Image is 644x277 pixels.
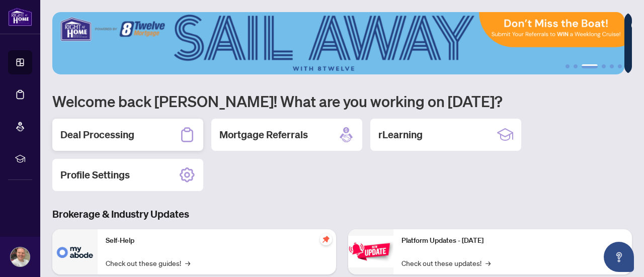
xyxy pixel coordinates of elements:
[582,64,598,68] button: 3
[566,64,570,68] button: 1
[378,128,423,142] h2: rLearning
[106,257,190,268] a: Check out these guides!→
[60,128,134,142] h2: Deal Processing
[8,8,32,26] img: logo
[219,128,308,142] h2: Mortgage Referrals
[574,64,578,68] button: 2
[610,64,614,68] button: 5
[185,257,190,268] span: →
[602,64,606,68] button: 4
[52,207,632,221] h3: Brokerage & Industry Updates
[604,242,634,272] button: Open asap
[52,91,632,111] h1: Welcome back [PERSON_NAME]! What are you working on [DATE]?
[401,257,491,268] a: Check out these updates!→
[11,247,30,266] img: Profile Icon
[60,168,130,182] h2: Profile Settings
[618,64,622,68] button: 6
[52,229,98,274] img: Self-Help
[486,257,491,268] span: →
[348,236,393,267] img: Platform Updates - June 23, 2025
[52,12,624,74] img: Slide 2
[320,233,332,245] span: pushpin
[106,235,328,246] p: Self-Help
[401,235,624,246] p: Platform Updates - [DATE]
